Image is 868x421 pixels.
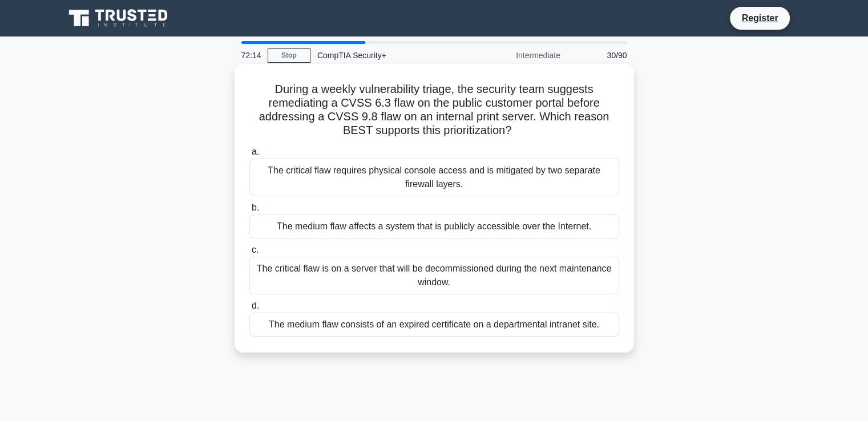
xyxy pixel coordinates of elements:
div: The medium flaw consists of an expired certificate on a departmental intranet site. [249,313,619,337]
div: The critical flaw is on a server that will be decommissioned during the next maintenance window. [249,257,619,294]
a: Register [734,11,785,25]
div: 30/90 [567,44,634,67]
span: d. [252,301,259,310]
span: a. [252,147,259,156]
div: Intermediate [467,44,567,67]
div: 72:14 [235,44,268,67]
div: CompTIA Security+ [310,44,467,67]
h5: During a weekly vulnerability triage, the security team suggests remediating a CVSS 6.3 flaw on t... [248,82,620,138]
span: c. [252,245,259,254]
div: The critical flaw requires physical console access and is mitigated by two separate firewall layers. [249,159,619,196]
div: The medium flaw affects a system that is publicly accessible over the Internet. [249,214,619,238]
span: b. [252,203,259,212]
a: Stop [268,48,310,63]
